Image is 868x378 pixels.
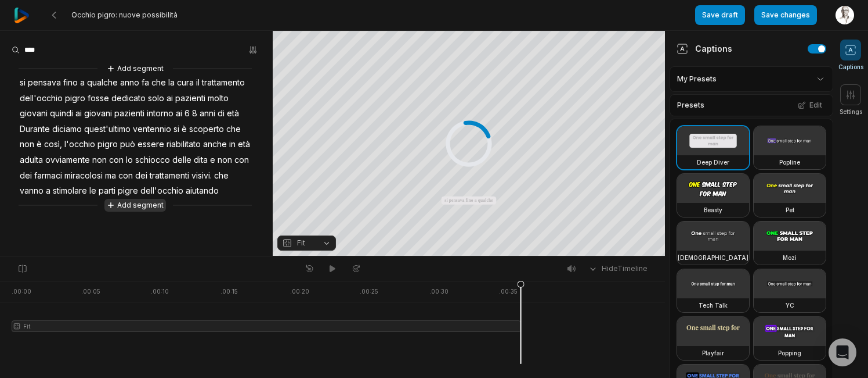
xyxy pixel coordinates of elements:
span: può [119,137,136,152]
span: fosse [86,91,110,106]
h3: Tech Talk [699,301,728,310]
span: farmaci [33,168,63,184]
span: anno [119,75,140,91]
span: la [167,75,176,91]
span: lo [125,152,134,168]
span: con [117,168,134,184]
span: solo [147,91,165,106]
h3: Popline [779,158,800,167]
span: dell'occhio [19,91,64,106]
span: giovani [19,106,49,122]
span: giovani [83,106,113,122]
span: fa [140,75,150,91]
span: con [108,152,125,168]
span: schiocco [134,152,171,168]
span: anni [198,106,216,122]
button: Fit [277,236,336,251]
span: che [213,168,230,184]
span: pigre [117,183,139,199]
span: ai [175,106,183,122]
span: e [209,152,216,168]
span: Occhio pigro: nuove possibilità [71,10,178,20]
button: Settings [840,84,862,116]
span: pazienti [174,91,207,106]
div: Captions [677,42,732,55]
span: molto [207,91,230,106]
span: Durante [19,122,51,137]
span: non [19,137,35,152]
span: che [150,75,167,91]
span: a [45,183,52,199]
span: visivi. [190,168,213,184]
div: My Presets [670,66,833,92]
span: dell'occhio [139,183,185,199]
span: miracolosi [63,168,104,184]
button: Add segment [104,199,166,212]
span: pigro [96,137,119,152]
span: Fit [297,238,305,248]
span: le [88,183,97,199]
span: stimolare [52,183,88,199]
img: reap [14,8,30,23]
span: non [216,152,233,168]
span: è [35,137,43,152]
span: si [172,122,180,137]
h3: Pet [786,205,794,215]
h3: Mozi [783,253,797,262]
span: adulta [19,152,44,168]
span: si [19,75,27,91]
span: diciamo [51,122,83,137]
span: ma [104,168,117,184]
span: quest'ultimo [83,122,132,137]
h3: Playfair [702,348,724,358]
span: così, [43,137,63,152]
span: in [228,137,237,152]
span: riabilitato [165,137,202,152]
h3: Popping [778,348,801,358]
span: trattamenti [149,168,190,184]
h3: Deep Diver [697,158,729,167]
span: con [233,152,250,168]
div: Open Intercom Messenger [829,338,856,366]
span: aiutando [185,183,220,199]
button: Add segment [104,62,166,75]
span: ventennio [132,122,172,137]
span: ai [74,106,83,122]
span: 6 [183,106,191,122]
span: l'occhio [63,137,96,152]
span: è [180,122,188,137]
button: Captions [838,40,863,72]
span: scoperto [188,122,225,137]
span: pensava [27,75,62,91]
span: non [91,152,108,168]
span: essere [136,137,165,152]
span: ai [165,91,174,106]
span: di [216,106,226,122]
span: 8 [191,106,198,122]
span: Captions [838,63,863,72]
button: Save draft [695,5,745,25]
span: pazienti [113,106,146,122]
h3: YC [786,301,794,310]
button: Edit [794,98,826,113]
span: cura [176,75,195,91]
span: quindi [49,106,74,122]
span: anche [202,137,228,152]
span: che [225,122,242,137]
span: trattamento [201,75,246,91]
span: dei [19,168,33,184]
span: Settings [840,108,862,116]
button: Save changes [754,5,817,25]
span: età [237,137,251,152]
span: il [195,75,201,91]
span: vanno [19,183,45,199]
span: pigro [64,91,86,106]
span: intorno [146,106,175,122]
span: a [79,75,86,91]
button: HideTimeline [584,260,651,277]
span: dei [134,168,149,184]
span: parti [97,183,117,199]
span: fino [62,75,79,91]
span: ovviamente [44,152,91,168]
span: età [226,106,240,122]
